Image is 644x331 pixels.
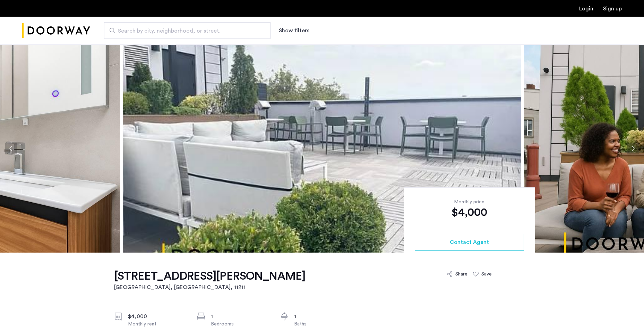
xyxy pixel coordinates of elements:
h1: [STREET_ADDRESS][PERSON_NAME] [114,269,306,283]
button: Next apartment [627,143,639,154]
h2: [GEOGRAPHIC_DATA], [GEOGRAPHIC_DATA] , 11211 [114,283,306,291]
button: Show or hide filters [279,26,309,35]
a: Registration [603,6,622,11]
a: [STREET_ADDRESS][PERSON_NAME][GEOGRAPHIC_DATA], [GEOGRAPHIC_DATA], 11211 [114,269,306,291]
img: apartment [123,44,521,253]
button: button [415,234,524,251]
a: Login [579,6,593,11]
div: Share [455,271,467,278]
div: Bedrooms [211,321,269,328]
div: 1 [211,312,269,321]
div: Monthly price [415,198,524,205]
div: Monthly rent [128,321,186,328]
button: Previous apartment [5,143,17,154]
span: Search by city, neighborhood, or street. [118,27,251,35]
span: Contact Agent [450,238,489,246]
div: Baths [294,321,352,328]
div: Save [481,271,492,278]
input: Apartment Search [104,22,271,39]
a: Cazamio Logo [22,18,90,44]
div: 1 [294,312,352,321]
img: logo [22,18,90,44]
div: $4,000 [415,205,524,219]
div: $4,000 [128,312,186,321]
